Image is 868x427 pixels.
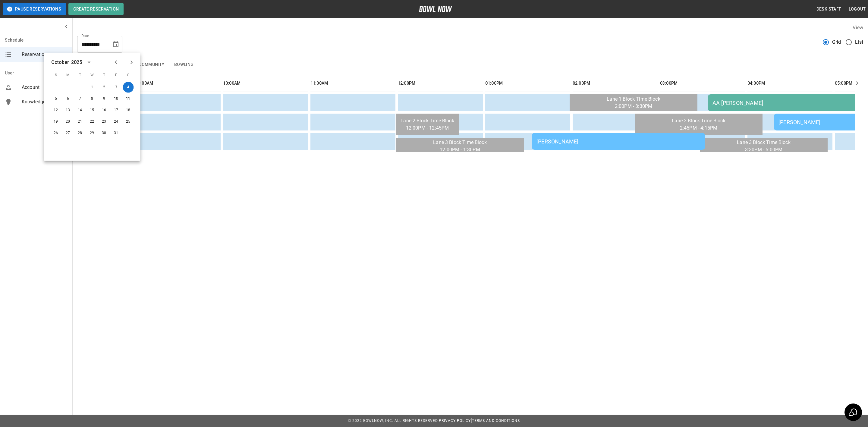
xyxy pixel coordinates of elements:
button: calendar view is open, switch to year view [84,57,94,68]
th: 12:00PM [398,75,483,92]
button: Choose date, selected date is Oct 4, 2025 [110,38,122,50]
button: Oct 12, 2025 [51,105,61,116]
button: Oct 24, 2025 [111,116,122,127]
button: Oct 26, 2025 [51,128,61,139]
button: Create Reservation [68,3,124,15]
span: F [111,69,122,81]
button: Oct 22, 2025 [87,116,98,127]
button: Oct 11, 2025 [123,93,134,104]
button: Oct 21, 2025 [75,116,86,127]
div: [PERSON_NAME] [536,138,700,145]
button: Oct 9, 2025 [99,93,110,104]
button: Oct 23, 2025 [99,116,110,127]
button: Oct 15, 2025 [87,105,98,116]
th: 09:00AM [136,75,221,92]
button: Oct 3, 2025 [111,82,122,93]
span: © 2022 BowlNow, Inc. All Rights Reserved. [348,419,439,423]
button: Oct 8, 2025 [87,93,98,104]
button: Community [134,58,169,72]
a: Privacy Policy [439,419,471,423]
span: T [99,69,110,81]
button: Oct 20, 2025 [63,116,74,127]
div: October [51,59,69,66]
span: M [63,69,74,81]
button: Oct 16, 2025 [99,105,110,116]
button: Oct 28, 2025 [75,128,86,139]
button: Oct 31, 2025 [111,128,122,139]
button: Logout [846,4,868,15]
button: Oct 2, 2025 [99,82,110,93]
button: Oct 5, 2025 [51,93,61,104]
span: List [855,39,863,46]
button: Previous month [111,57,121,68]
span: Knowledge Base [22,98,68,105]
img: logo [419,6,452,12]
button: Oct 18, 2025 [123,105,134,116]
span: T [75,69,86,81]
button: Oct 4, 2025 [123,82,134,93]
button: Oct 19, 2025 [51,116,61,127]
button: Desk Staff [814,4,844,15]
button: Oct 17, 2025 [111,105,122,116]
span: Account [22,84,68,91]
div: 2025 [71,59,82,66]
button: Pause Reservations [3,3,66,15]
button: Oct 10, 2025 [111,93,122,104]
div: inventory tabs [77,58,863,72]
button: Oct 6, 2025 [63,93,74,104]
th: 11:00AM [310,75,395,92]
button: Oct 1, 2025 [87,82,98,93]
button: Oct 14, 2025 [75,105,86,116]
button: Oct 29, 2025 [87,128,98,139]
button: Next month [127,57,137,68]
button: Oct 30, 2025 [99,128,110,139]
th: 10:00AM [223,75,308,92]
span: S [51,69,61,81]
button: Oct 27, 2025 [63,128,74,139]
span: W [87,69,98,81]
span: Grid [832,39,841,46]
a: Terms and Conditions [472,419,520,423]
span: Reservations [22,51,68,58]
span: S [123,69,134,81]
button: Bowling [169,58,199,72]
button: Oct 13, 2025 [63,105,74,116]
label: View [853,25,863,30]
button: Oct 7, 2025 [75,93,86,104]
button: Oct 25, 2025 [123,116,134,127]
